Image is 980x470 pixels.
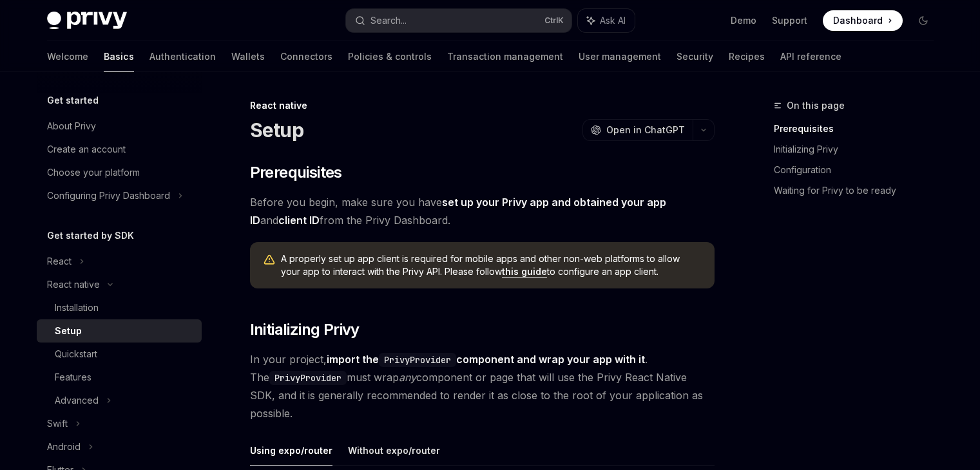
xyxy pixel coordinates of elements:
[37,138,202,161] a: Create an account
[47,416,68,431] div: Swift
[578,9,635,32] button: Ask AI
[281,252,702,278] span: A properly set up app client is required for mobile apps and other non-web platforms to allow you...
[37,366,202,389] a: Features
[250,319,360,340] span: Initializing Privy
[250,350,715,422] span: In your project, . The must wrap component or page that will use the Privy React Native SDK, and ...
[47,228,134,243] h5: Get started by SDK
[37,319,202,343] a: Setup
[47,41,88,72] a: Welcome
[231,41,265,72] a: Wallets
[327,353,645,366] strong: import the component and wrap your app with it
[379,353,456,367] code: PrivyProvider
[579,41,661,72] a: User management
[731,14,756,27] a: Demo
[37,296,202,319] a: Installation
[37,343,202,366] a: Quickstart
[55,300,99,315] div: Installation
[677,41,713,72] a: Security
[399,371,416,384] em: any
[280,41,332,72] a: Connectors
[250,99,715,112] div: React native
[47,93,99,108] h5: Get started
[55,323,82,339] div: Setup
[250,196,666,227] a: set up your Privy app and obtained your app ID
[250,162,342,183] span: Prerequisites
[55,393,99,408] div: Advanced
[149,41,216,72] a: Authentication
[47,439,81,455] div: Android
[47,277,100,292] div: React native
[346,9,572,32] button: Search...CtrlK
[250,193,715,229] span: Before you begin, make sure you have and from the Privy Dashboard.
[47,118,96,134] div: About Privy
[263,254,276,267] svg: Warning
[47,254,72,269] div: React
[55,346,97,362] div: Quickstart
[348,435,440,465] button: Without expo/router
[47,142,126,157] div: Create an account
[47,12,127,30] img: dark logo
[370,13,407,28] div: Search...
[780,41,841,72] a: API reference
[47,188,170,203] div: Configuring Privy Dashboard
[47,165,140,180] div: Choose your platform
[833,14,883,27] span: Dashboard
[37,115,202,138] a: About Privy
[729,41,765,72] a: Recipes
[913,10,934,31] button: Toggle dark mode
[278,214,320,227] a: client ID
[269,371,347,385] code: PrivyProvider
[774,118,944,139] a: Prerequisites
[606,124,685,136] span: Open in ChatGPT
[787,98,845,113] span: On this page
[348,41,432,72] a: Policies & controls
[823,10,903,31] a: Dashboard
[774,180,944,201] a: Waiting for Privy to be ready
[774,160,944,180] a: Configuration
[772,14,807,27] a: Support
[37,161,202,184] a: Choose your platform
[502,266,547,277] a: this guide
[774,139,944,160] a: Initializing Privy
[250,118,303,142] h1: Setup
[447,41,563,72] a: Transaction management
[55,370,91,385] div: Features
[250,435,332,465] button: Using expo/router
[600,14,626,27] span: Ask AI
[544,15,564,26] span: Ctrl K
[104,41,134,72] a: Basics
[582,119,693,141] button: Open in ChatGPT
